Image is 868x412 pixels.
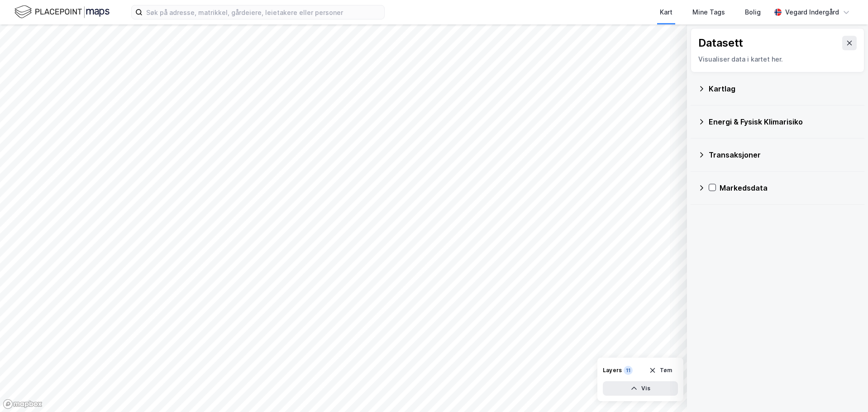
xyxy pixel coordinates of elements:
button: Vis [603,381,678,396]
button: Tøm [643,363,678,378]
div: Visualiser data i kartet her. [698,54,857,65]
div: Datasett [698,36,743,50]
div: 11 [624,366,633,375]
div: Mine Tags [692,7,725,18]
img: logo.f888ab2527a4732fd821a326f86c7f29.svg [14,4,110,20]
iframe: Chat Widget [823,369,868,412]
div: Vegard Indergård [785,7,839,18]
a: Mapbox homepage [3,399,43,409]
div: Layers [603,367,622,374]
div: Energi & Fysisk Klimarisiko [709,116,857,127]
div: Markedsdata [720,182,857,193]
div: Kart [660,7,672,18]
div: Kartlag [709,83,857,94]
div: Bolig [745,7,761,18]
div: Transaksjoner [709,149,857,160]
input: Søk på adresse, matrikkel, gårdeiere, leietakere eller personer [143,5,384,19]
div: Kontrollprogram for chat [823,369,868,412]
